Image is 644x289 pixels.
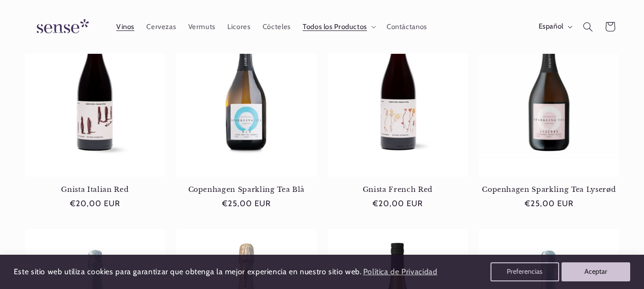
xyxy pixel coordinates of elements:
summary: Búsqueda [577,16,599,38]
button: Español [532,17,577,36]
summary: Todos los Productos [296,16,380,37]
a: Vinos [110,16,140,37]
span: Este sitio web utiliza cookies para garantizar que obtenga la mejor experiencia en nuestro sitio ... [14,267,362,276]
a: Cócteles [256,16,296,37]
span: Contáctanos [387,22,427,31]
a: Licores [222,16,257,37]
span: Español [539,22,563,32]
span: Cócteles [263,22,291,31]
span: Vinos [116,22,134,31]
span: Todos los Productos [303,22,367,31]
a: Copenhagen Sparkling Tea Blå [176,185,317,194]
a: Vermuts [182,16,222,37]
a: Gnista Italian Red [25,185,165,194]
a: Copenhagen Sparkling Tea Lyserød [479,185,619,194]
a: Política de Privacidad (opens in a new tab) [361,264,439,280]
span: Licores [227,22,250,31]
a: Contáctanos [380,16,433,37]
img: Sense [25,13,97,40]
a: Cervezas [141,16,182,37]
button: Aceptar [562,262,630,281]
span: Vermuts [188,22,215,31]
span: Cervezas [146,22,176,31]
a: Sense [21,10,101,44]
a: Gnista French Red [328,185,468,194]
button: Preferencias [491,262,559,281]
